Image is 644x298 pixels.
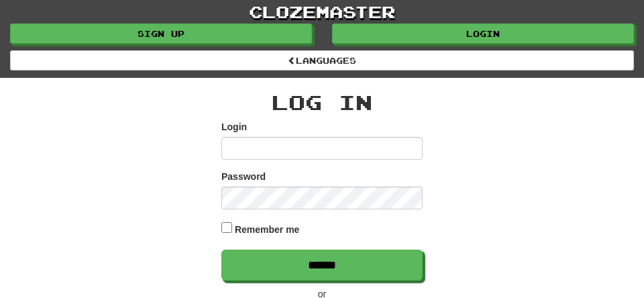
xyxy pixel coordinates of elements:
a: Sign up [10,23,312,44]
h2: Log In [221,91,423,113]
label: Password [221,170,266,183]
label: Login [221,120,247,134]
label: Remember me [235,223,300,236]
a: Login [332,23,634,44]
a: Languages [10,50,634,70]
